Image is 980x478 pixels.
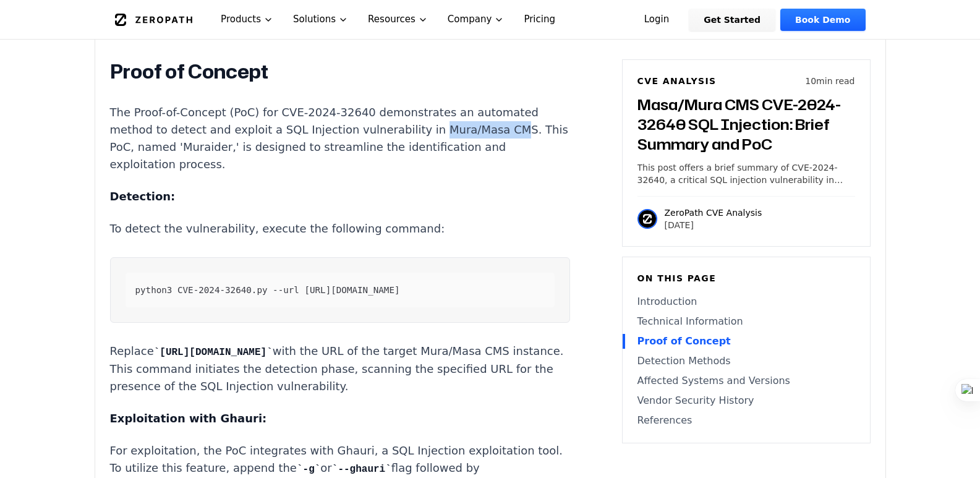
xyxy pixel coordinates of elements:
code: -g [297,464,320,475]
img: ZeroPath CVE Analysis [637,209,657,229]
p: The Proof-of-Concept (PoC) for CVE-2024-32640 demonstrates an automated method to detect and expl... [110,104,570,173]
a: Vendor Security History [637,393,855,408]
p: To detect the vulnerability, execute the following command: [110,220,570,237]
code: --ghauri [332,464,391,475]
a: Get Started [689,9,775,31]
h6: CVE Analysis [637,75,717,87]
h3: Masa/Mura CMS CVE-2024-32640 SQL Injection: Brief Summary and PoC [637,95,855,154]
a: Introduction [637,294,855,309]
strong: Detection: [110,190,176,203]
a: Proof of Concept [637,334,855,349]
p: This post offers a brief summary of CVE-2024-32640, a critical SQL injection vulnerability in Mas... [637,161,855,186]
p: 10 min read [805,75,854,87]
a: Book Demo [780,9,865,31]
strong: Exploitation with Ghauri: [110,412,267,425]
a: References [637,413,855,428]
p: Replace with the URL of the target Mura/Masa CMS instance. This command initiates the detection p... [110,343,570,395]
span: python3 CVE-2024-32640.py --url [URL][DOMAIN_NAME] [135,285,400,295]
a: Technical Information [637,314,855,329]
h2: Proof of Concept [110,59,570,84]
h6: On this page [637,272,855,284]
a: Login [629,9,684,31]
p: ZeroPath CVE Analysis [665,207,762,219]
code: [URL][DOMAIN_NAME] [154,347,273,358]
a: Affected Systems and Versions [637,373,855,388]
p: [DATE] [665,219,762,231]
a: Detection Methods [637,354,855,369]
